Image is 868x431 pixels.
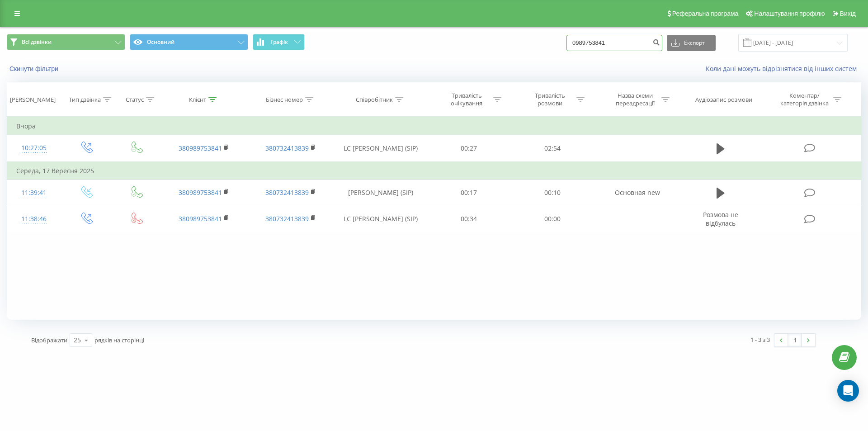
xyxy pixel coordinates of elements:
[594,180,681,206] td: Основная new
[16,210,52,228] div: 11:38:46
[7,65,63,73] button: Скинути фільтри
[74,336,81,345] div: 25
[94,336,144,344] span: рядків на сторінці
[270,39,288,45] span: Графік
[334,135,427,162] td: LC [PERSON_NAME] (SIP)
[7,117,861,135] td: Вчора
[510,206,594,232] td: 00:00
[566,35,662,51] input: Пошук за номером
[703,210,738,227] span: Розмова не відбулась
[840,10,856,17] span: Вихід
[334,206,427,232] td: LC [PERSON_NAME] (SIP)
[126,96,144,104] div: Статус
[510,135,594,162] td: 02:54
[706,64,861,73] a: Коли дані можуть відрізнятися вiд інших систем
[443,92,491,107] div: Тривалість очікування
[31,336,67,344] span: Відображати
[427,206,510,232] td: 00:34
[265,214,309,223] a: 380732413839
[7,162,861,180] td: Середа, 17 Вересня 2025
[16,184,52,202] div: 11:39:41
[69,96,101,104] div: Тип дзвінка
[7,34,125,50] button: Всі дзвінки
[16,139,52,157] div: 10:27:05
[179,214,222,223] a: 380989753841
[356,96,393,104] div: Співробітник
[788,334,802,346] a: 1
[837,380,859,402] div: Open Intercom Messenger
[130,34,248,50] button: Основний
[672,10,739,17] span: Реферальна програма
[334,180,427,206] td: [PERSON_NAME] (SIP)
[778,92,831,107] div: Коментар/категорія дзвінка
[427,180,510,206] td: 00:17
[10,96,56,104] div: [PERSON_NAME]
[750,335,770,344] div: 1 - 3 з 3
[695,96,752,104] div: Аудіозапис розмови
[266,96,303,104] div: Бізнес номер
[22,38,52,46] span: Всі дзвінки
[265,144,309,152] a: 380732413839
[265,188,309,197] a: 380732413839
[754,10,825,17] span: Налаштування профілю
[189,96,206,104] div: Клієнт
[179,188,222,197] a: 380989753841
[253,34,305,50] button: Графік
[179,144,222,152] a: 380989753841
[526,92,574,107] div: Тривалість розмови
[611,92,659,107] div: Назва схеми переадресації
[510,180,594,206] td: 00:10
[427,135,510,162] td: 00:27
[667,35,716,51] button: Експорт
